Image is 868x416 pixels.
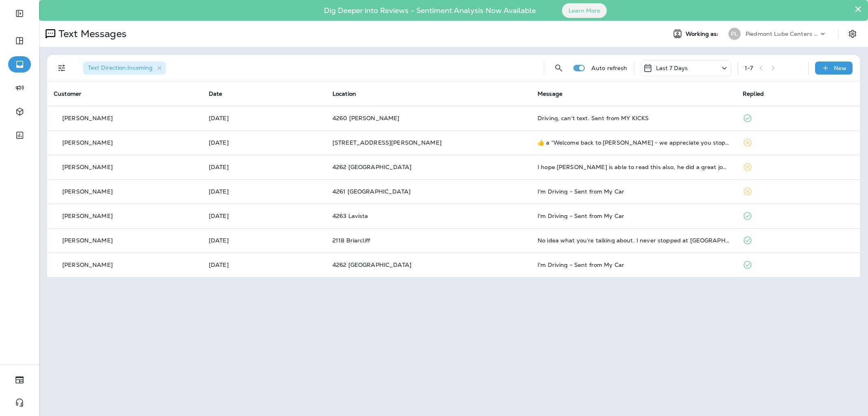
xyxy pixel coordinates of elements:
[854,2,862,15] button: Close
[656,65,688,71] p: Last 7 Days
[62,213,113,219] p: [PERSON_NAME]
[332,90,356,97] span: Location
[62,115,113,121] p: [PERSON_NAME]
[62,139,113,146] p: [PERSON_NAME]
[209,237,319,244] p: Sep 29, 2025 11:22 AM
[538,237,730,244] div: No idea what you’re talking about. I never stopped at Jiffy, babe. I haven’t used a third-party c...
[332,188,411,195] span: 4261 [GEOGRAPHIC_DATA]
[538,262,730,268] div: I'm Driving - Sent from My Car
[686,31,720,37] span: Working as:
[62,164,113,170] p: [PERSON_NAME]
[8,5,31,22] button: Expand Sidebar
[209,90,223,97] span: Date
[551,60,567,76] button: Search Messages
[332,212,368,220] span: 4263 Lavista
[332,237,370,244] span: 2118 Briarcliff
[746,31,819,37] p: Piedmont Lube Centers LLC
[62,262,113,268] p: [PERSON_NAME]
[332,139,442,146] span: [STREET_ADDRESS][PERSON_NAME]
[538,164,730,170] div: I hope Sean is able to read this also, he did a great job replacing my oil pan a few weeks ago an...
[743,90,764,97] span: Replied
[332,114,400,122] span: 4260 [PERSON_NAME]
[845,26,860,41] button: Settings
[332,261,411,269] span: 4262 [GEOGRAPHIC_DATA]
[209,213,319,219] p: Sep 29, 2025 12:17 PM
[209,188,319,195] p: Sep 29, 2025 12:17 PM
[55,28,127,40] p: Text Messages
[209,115,319,121] p: Sep 30, 2025 11:31 AM
[538,115,730,121] div: Driving, can't text. Sent from MY KICKS
[209,139,319,146] p: Sep 29, 2025 05:46 PM
[562,3,607,18] button: Learn More
[209,164,319,170] p: Sep 29, 2025 04:35 PM
[745,65,753,71] div: 1 - 7
[54,90,81,97] span: Customer
[209,262,319,268] p: Sep 26, 2025 01:17 PM
[62,188,113,195] p: [PERSON_NAME]
[728,28,741,40] div: PL
[834,65,846,71] p: New
[54,60,70,76] button: Filters
[88,64,153,71] span: Text Direction : Incoming
[591,65,627,71] p: Auto refresh
[538,213,730,219] div: I'm Driving - Sent from My Car
[538,90,562,97] span: Message
[538,188,730,195] div: I'm Driving - Sent from My Car
[300,9,560,12] p: Dig Deeper into Reviews - Sentiment Analysis Now Available
[332,163,411,171] span: 4262 [GEOGRAPHIC_DATA]
[538,139,730,146] div: ​👍​ a “ Welcome back to Jiffy Lube - we appreciate you stopping by again! Please leave us a revie...
[83,62,166,75] div: Text Direction:Incoming
[62,237,113,244] p: [PERSON_NAME]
